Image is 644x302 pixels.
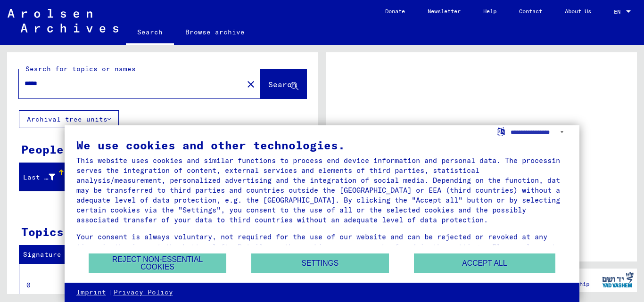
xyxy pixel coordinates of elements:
[19,110,119,128] button: Archival tree units
[174,21,256,43] a: Browse archive
[76,139,568,151] div: We use cookies and other technologies.
[251,253,389,273] button: Settings
[414,253,555,273] button: Accept all
[245,79,256,90] mat-icon: close
[23,172,55,182] div: Last Name
[23,247,86,262] div: Signature
[260,69,306,98] button: Search
[268,80,297,89] span: Search
[8,9,118,33] img: Arolsen_neg.svg
[241,74,260,93] button: Clear
[126,21,174,45] a: Search
[25,65,136,73] mat-label: Search for topics or names
[21,223,64,240] div: Topics
[614,8,624,15] span: EN
[76,288,106,297] a: Imprint
[19,164,65,190] mat-header-cell: Last Name
[76,155,568,225] div: This website uses cookies and similar functions to process end device information and personal da...
[23,250,77,260] div: Signature
[23,170,67,185] div: Last Name
[600,268,636,292] img: yv_logo.png
[89,253,226,273] button: Reject non-essential cookies
[21,141,64,158] div: People
[114,288,173,297] a: Privacy Policy
[76,232,568,261] div: Your consent is always voluntary, not required for the use of our website and can be rejected or ...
